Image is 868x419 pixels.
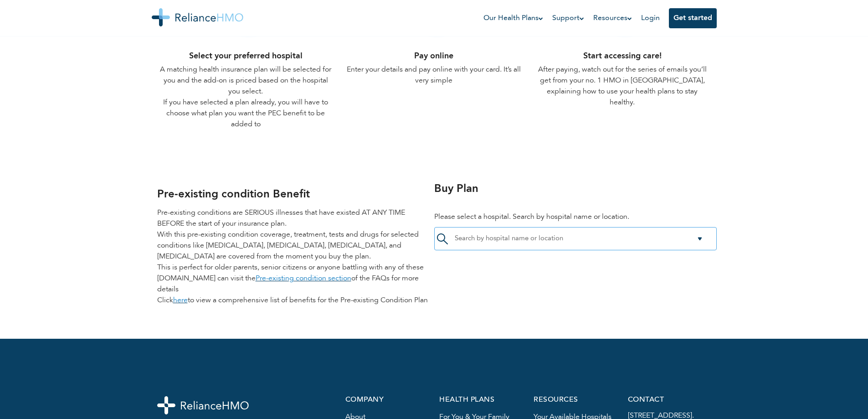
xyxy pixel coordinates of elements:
img: logo-white.svg [157,396,249,414]
h4: Select your preferred hospital [157,48,334,64]
h2: Buy Plan [434,181,717,197]
input: Search by hospital name or location [455,235,566,243]
p: A matching health insurance plan will be selected for you and the add-on is priced based on the h... [157,64,334,130]
p: resources [534,396,617,404]
p: company [345,396,429,404]
h4: Start accessing care! [534,48,711,64]
a: Resources [593,13,632,24]
button: Get started [669,8,717,28]
img: Reliance HMO's Logo [152,8,243,26]
p: Pre-existing conditions are SERIOUS illnesses that have existed AT ANY TIME BEFORE the start of y... [157,207,429,306]
a: Our Health Plans [483,13,543,24]
a: Pre-existing condition section [256,275,351,282]
p: Please select a hospital. Search by hospital name or location. [434,205,717,222]
p: After paying, watch out for the series of emails you’ll get from your no. 1 HMO in [GEOGRAPHIC_DA... [534,64,711,108]
p: health plans [439,396,523,404]
a: Support [552,13,584,24]
h4: Pay online [345,48,523,64]
a: Login [641,15,660,22]
p: Enter your details and pay online with your card. It’s all very simple [345,64,523,86]
h2: Pre-existing condition Benefit [157,186,429,203]
a: here [173,297,188,304]
p: contact [628,396,711,404]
